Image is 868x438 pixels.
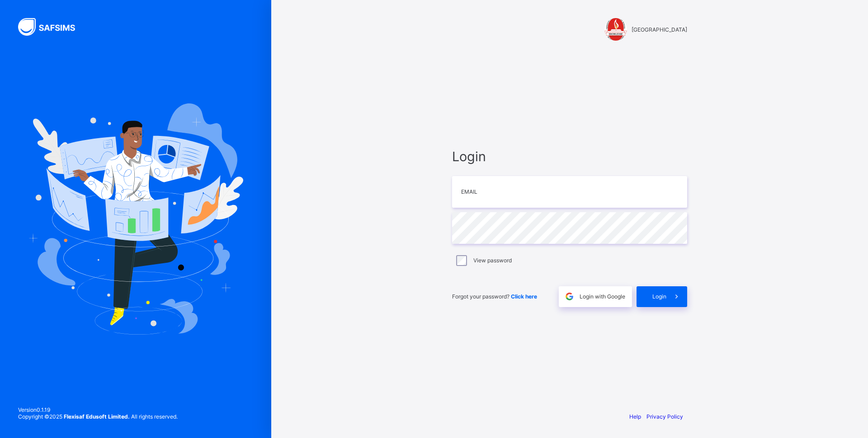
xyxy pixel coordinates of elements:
span: Version 0.1.19 [18,406,178,413]
a: Help [629,413,641,420]
img: SAFSIMS Logo [18,18,86,36]
a: Click here [511,293,537,300]
img: google.396cfc9801f0270233282035f929180a.svg [564,291,575,302]
span: [GEOGRAPHIC_DATA] [632,26,687,33]
a: Privacy Policy [646,413,683,420]
span: Forgot your password? [452,293,537,300]
strong: Flexisaf Edusoft Limited. [64,413,130,420]
span: Login [652,293,666,300]
span: Copyright © 2025 All rights reserved. [18,413,178,420]
img: Hero Image [28,103,243,335]
span: Login with Google [580,293,625,300]
label: View password [473,257,512,264]
span: Login [452,149,687,164]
